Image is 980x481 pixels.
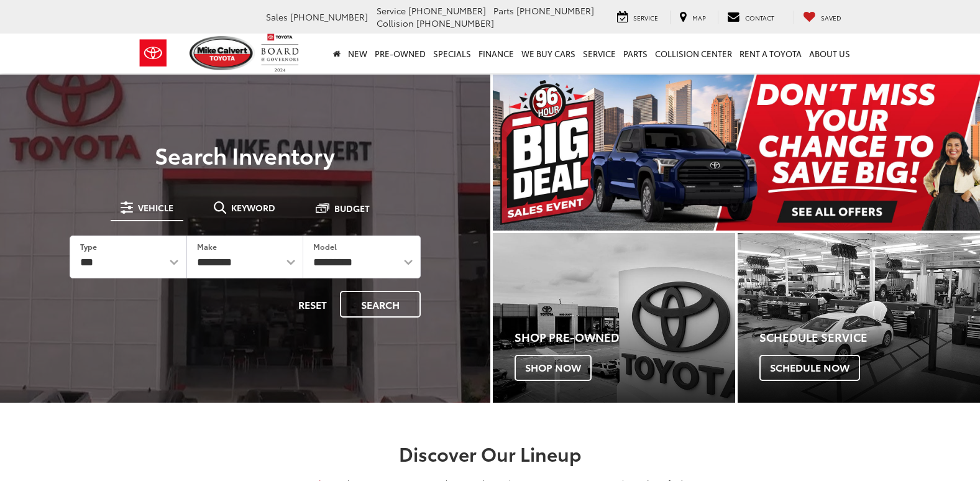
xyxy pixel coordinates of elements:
[288,291,337,318] button: Reset
[138,203,173,212] span: Vehicle
[579,34,620,73] a: Service
[620,34,651,73] a: Parts
[52,142,438,167] h3: Search Inventory
[266,11,288,23] span: Sales
[340,291,421,318] button: Search
[493,233,735,403] div: Toyota
[759,331,980,344] h4: Schedule Service
[344,34,371,73] a: New
[371,34,429,73] a: Pre-Owned
[313,241,337,252] label: Model
[290,11,368,23] span: [PHONE_NUMBER]
[518,34,579,73] a: WE BUY CARS
[736,34,805,73] a: Rent a Toyota
[231,203,275,212] span: Keyword
[805,34,854,73] a: About Us
[516,4,594,17] span: [PHONE_NUMBER]
[651,34,736,73] a: Collision Center
[633,13,658,22] span: Service
[408,4,486,17] span: [PHONE_NUMBER]
[197,241,217,252] label: Make
[416,17,494,29] span: [PHONE_NUMBER]
[493,4,514,17] span: Parts
[608,11,667,24] a: Service
[334,204,370,213] span: Budget
[759,355,860,381] span: Schedule Now
[738,233,980,403] a: Schedule Service Schedule Now
[692,13,706,22] span: Map
[515,355,592,381] span: Shop Now
[130,33,176,73] img: Toyota
[493,233,735,403] a: Shop Pre-Owned Shop Now
[718,11,784,24] a: Contact
[52,443,928,464] h2: Discover Our Lineup
[745,13,774,22] span: Contact
[429,34,475,73] a: Specials
[377,4,406,17] span: Service
[80,241,97,252] label: Type
[377,17,414,29] span: Collision
[794,11,851,24] a: My Saved Vehicles
[475,34,518,73] a: Finance
[329,34,344,73] a: Home
[821,13,841,22] span: Saved
[670,11,715,24] a: Map
[515,331,735,344] h4: Shop Pre-Owned
[190,36,255,70] img: Mike Calvert Toyota
[738,233,980,403] div: Toyota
